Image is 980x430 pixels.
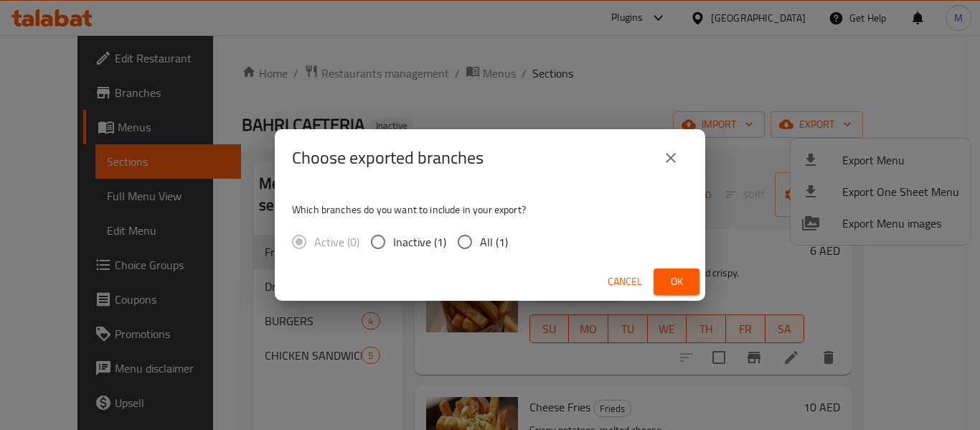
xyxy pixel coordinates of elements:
button: close [654,141,688,175]
span: All (1) [480,233,508,251]
span: Ok [665,273,688,291]
h2: Choose exported branches [292,146,484,169]
span: Cancel [608,273,642,291]
span: Inactive (1) [393,233,446,251]
button: Cancel [602,268,648,295]
button: Ok [654,268,699,295]
p: Which branches do you want to include in your export? [292,202,688,217]
span: Active (0) [314,233,359,251]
